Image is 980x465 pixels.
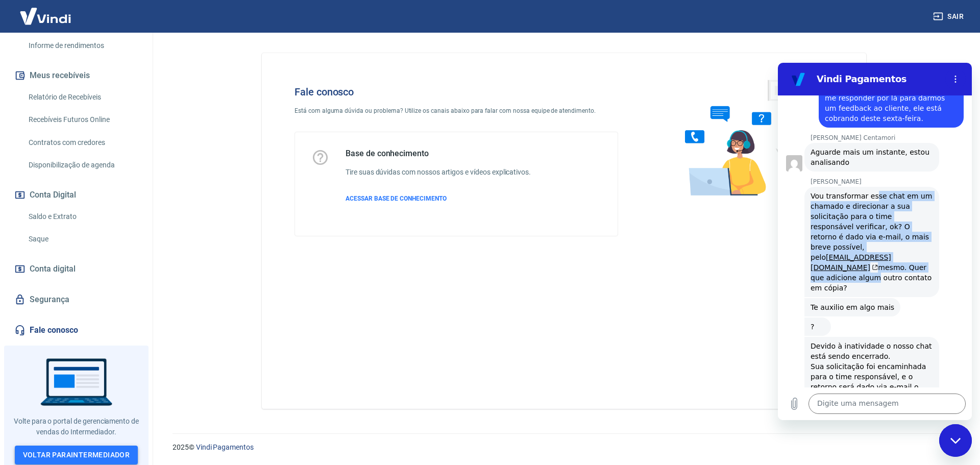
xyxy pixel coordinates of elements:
button: Meus recebíveis [12,64,140,87]
a: Relatório de Recebíveis [24,87,140,108]
a: Conta digital [12,258,140,280]
a: Contratos com credores [24,132,140,153]
img: Vindi [12,1,79,32]
h4: Fale conosco [295,86,618,98]
img: Fale conosco [665,69,820,206]
a: ACESSAR BASE DE CONHECIMENTO [346,194,531,203]
iframe: Janela de mensagens [778,63,972,420]
a: Informe de rendimentos [24,35,140,56]
a: Saque [24,229,140,250]
a: Fale conosco [12,319,140,341]
a: Segurança [12,288,140,311]
a: Disponibilização de agenda [24,155,140,176]
a: Recebíveis Futuros Online [24,109,140,130]
button: Conta Digital [12,184,140,206]
a: Voltar paraIntermediador [15,446,138,464]
a: Saldo e Extrato [24,206,140,227]
iframe: Botão para abrir a janela de mensagens, conversa em andamento [939,424,972,457]
button: Sair [931,7,968,26]
p: Está com alguma dúvida ou problema? Utilize os canais abaixo para falar com nossa equipe de atend... [295,106,618,115]
a: Vindi Pagamentos [196,443,254,451]
span: Conta digital [30,262,76,276]
h5: Base de conhecimento [346,149,531,159]
p: 2025 © [173,442,955,453]
h6: Tire suas dúvidas com nossos artigos e vídeos explicativos. [346,167,531,178]
span: ACESSAR BASE DE CONHECIMENTO [346,195,447,202]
